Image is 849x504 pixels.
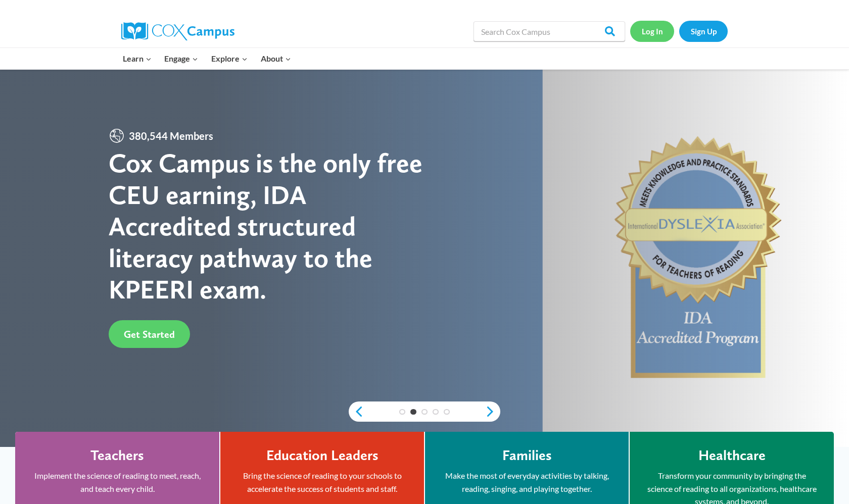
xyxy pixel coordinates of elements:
a: 3 [421,409,428,415]
h4: Teachers [90,447,144,464]
span: Get Started [124,328,175,340]
p: Implement the science of reading to meet, reach, and teach every child. [30,469,204,495]
span: 380,544 Members [125,128,217,144]
a: 4 [433,409,439,415]
div: Cox Campus is the only free CEU earning, IDA Accredited structured literacy pathway to the KPEERI... [109,147,424,305]
button: Child menu of Explore [205,48,254,69]
a: 1 [399,409,405,415]
a: Get Started [109,320,190,348]
nav: Primary Navigation [116,48,297,69]
a: 5 [444,409,450,415]
button: Child menu of Learn [116,48,158,69]
h4: Families [502,447,552,464]
p: Bring the science of reading to your schools to accelerate the success of students and staff. [235,469,409,495]
div: content slider buttons [349,401,500,422]
button: Child menu of Engage [158,48,205,69]
p: Make the most of everyday activities by talking, reading, singing, and playing together. [440,469,614,495]
input: Search Cox Campus [474,21,625,41]
a: next [485,406,500,418]
h4: Healthcare [698,447,766,464]
img: Cox Campus [121,22,234,40]
a: Log In [630,21,674,41]
a: 2 [410,409,416,415]
a: Sign Up [679,21,728,41]
nav: Secondary Navigation [630,21,728,41]
a: previous [349,406,364,418]
button: Child menu of About [254,48,298,69]
h4: Education Leaders [266,447,379,464]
